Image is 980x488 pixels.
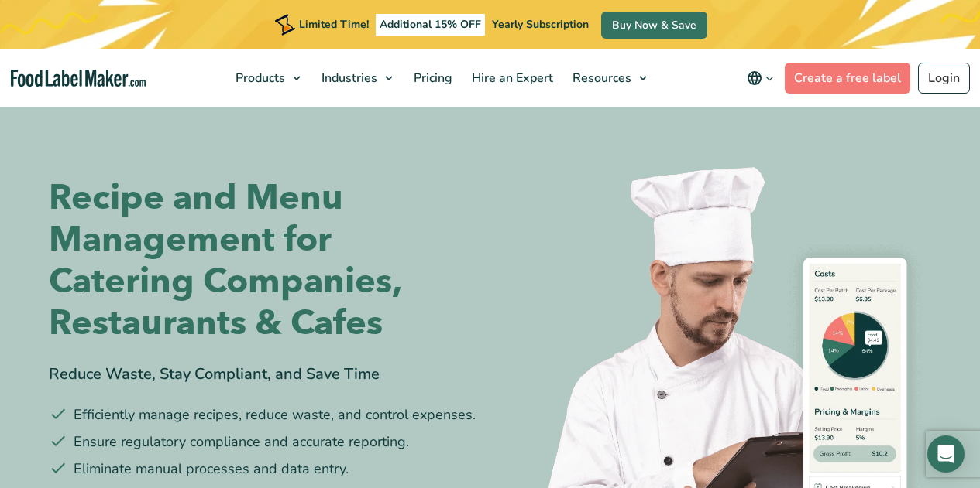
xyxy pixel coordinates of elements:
[299,17,369,32] span: Limited Time!
[568,70,633,87] span: Resources
[462,49,559,107] a: Hire an Expert
[492,17,589,32] span: Yearly Subscription
[601,12,707,39] a: Buy Now & Save
[317,70,379,87] span: Industries
[927,435,965,473] div: Open Intercom Messenger
[467,70,555,87] span: Hire an Expert
[49,177,479,344] h1: Recipe and Menu Management for Catering Companies, Restaurants & Cafes
[226,49,308,107] a: Products
[49,404,479,425] li: Efficiently manage recipes, reduce waste, and control expenses.
[376,14,485,36] span: Additional 15% OFF
[312,49,401,107] a: Industries
[785,63,910,94] a: Create a free label
[404,49,459,107] a: Pricing
[49,459,479,479] li: Eliminate manual processes and data entry.
[918,63,970,94] a: Login
[409,70,454,87] span: Pricing
[231,70,287,87] span: Products
[49,363,479,386] div: Reduce Waste, Stay Compliant, and Save Time
[49,432,479,452] li: Ensure regulatory compliance and accurate reporting.
[563,49,655,107] a: Resources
